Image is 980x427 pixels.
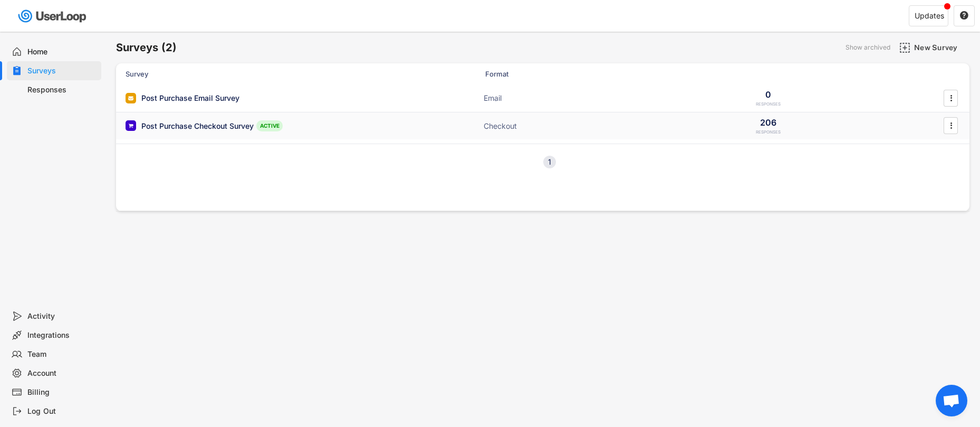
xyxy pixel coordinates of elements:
div: RESPONSES [756,129,781,135]
div: Responses [27,85,97,95]
div: RESPONSES [756,101,781,107]
text:  [960,11,968,20]
div: Format [485,69,591,79]
div: Show archived [846,44,890,51]
div: Surveys [27,66,97,76]
div: Team [27,349,97,359]
div: Log Out [27,406,97,416]
div: Account [27,368,97,378]
div: Checkout [484,121,589,131]
div: Survey [126,69,337,79]
img: userloop-logo-01.svg [16,5,90,27]
div: 1 [543,158,556,166]
div: Activity [27,311,97,321]
text:  [950,120,952,131]
div: Integrations [27,330,97,340]
div: 0 [765,89,771,100]
button:  [946,118,956,134]
div: Billing [27,387,97,397]
text:  [950,92,952,103]
div: Post Purchase Email Survey [141,93,239,103]
button:  [946,90,956,106]
div: ACTIVE [256,120,283,131]
div: Home [27,47,97,57]
div: Email [484,93,589,103]
img: AddMajor.svg [899,42,910,53]
div: 206 [760,117,776,128]
div: Updates [915,12,944,20]
button:  [959,11,969,21]
h6: Surveys (2) [116,41,177,55]
div: New Survey [914,43,967,52]
div: Post Purchase Checkout Survey [141,121,254,131]
a: Open chat [936,385,967,416]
